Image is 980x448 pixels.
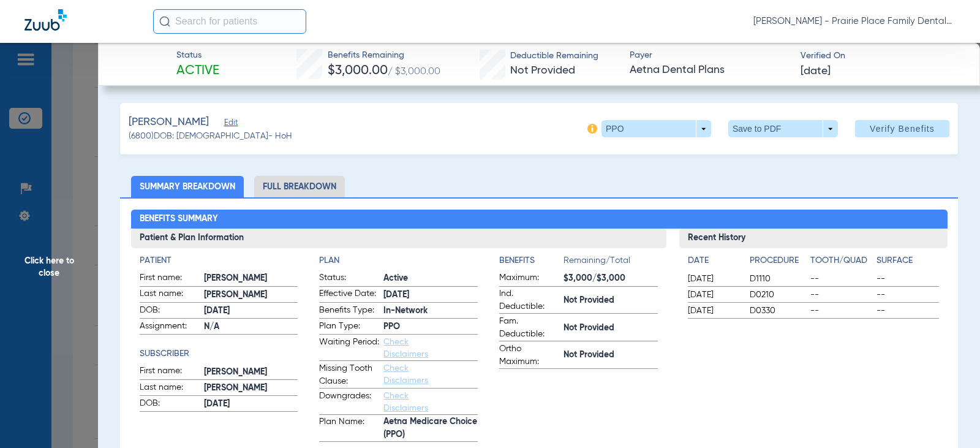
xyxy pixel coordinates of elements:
h4: Date [688,254,739,267]
app-breakdown-title: Surface [876,254,938,271]
span: Not Provided [563,349,658,362]
span: DOB: [140,397,200,412]
a: Check Disclaimers [383,338,428,359]
span: Aetna Medicare Choice (PPO) [383,416,478,441]
span: Aetna Dental Plans [630,63,790,78]
button: Save to PDF [728,120,838,137]
a: Check Disclaimers [383,392,428,412]
span: $3,000.00 [328,64,388,77]
span: [DATE] [204,305,298,317]
h4: Tooth/Quad [810,254,872,267]
span: Not Provided [563,294,658,307]
span: Last name: [140,287,200,302]
span: [DATE] [688,305,739,317]
app-breakdown-title: Date [688,254,739,271]
span: Assignment: [140,320,200,335]
span: Downgrades: [319,390,379,414]
h4: Subscriber [140,347,298,360]
span: DOB: [140,304,200,319]
span: Deductible Remaining [510,50,598,63]
span: Not Provided [510,65,575,76]
span: [PERSON_NAME] - Prairie Place Family Dental [753,15,956,28]
span: Verify Benefits [870,124,935,134]
span: Waiting Period: [319,336,379,360]
span: Verified On [801,50,960,63]
span: [DATE] [383,289,478,302]
h4: Patient [140,254,298,267]
span: PPO [383,321,478,333]
button: PPO [601,120,711,137]
span: [PERSON_NAME] [204,272,298,285]
h2: Benefits Summary [131,210,948,229]
span: D0210 [750,289,805,301]
span: -- [876,289,938,301]
span: Edit [224,118,235,130]
span: First name: [140,365,200,379]
span: -- [810,273,872,285]
app-breakdown-title: Procedure [750,254,805,271]
span: -- [876,305,938,317]
span: Status [176,49,219,62]
span: Missing Tooth Clause: [319,362,379,388]
span: Benefits Type: [319,304,379,319]
app-breakdown-title: Benefits [499,254,563,271]
span: -- [810,305,872,317]
span: -- [810,289,872,301]
span: [DATE] [688,273,739,285]
span: First name: [140,271,200,286]
span: Fam. Deductible: [499,315,559,341]
span: Plan Type: [319,320,379,335]
h3: Patient & Plan Information [131,229,667,248]
li: Summary Breakdown [131,176,244,197]
span: [DATE] [204,398,298,411]
span: [DATE] [688,289,739,301]
img: Zuub Logo [24,9,67,31]
span: Last name: [140,381,200,396]
h4: Surface [876,254,938,267]
span: -- [876,273,938,285]
span: [PERSON_NAME] [204,382,298,395]
span: D0330 [750,305,805,317]
span: Ind. Deductible: [499,287,559,313]
span: Benefits Remaining [328,49,440,62]
img: info-icon [587,124,597,134]
span: Plan Name: [319,416,379,441]
img: Search Icon [159,16,170,27]
span: / $3,000.00 [388,67,440,77]
span: D1110 [750,273,805,285]
a: Check Disclaimers [383,364,428,385]
span: [PERSON_NAME] [129,115,209,130]
span: Maximum: [499,271,559,286]
button: Verify Benefits [855,120,949,137]
span: Ortho Maximum: [499,343,559,368]
h3: Recent History [679,229,947,248]
span: N/A [204,321,298,333]
h4: Benefits [499,254,563,267]
span: In-Network [383,305,478,317]
span: [PERSON_NAME] [204,366,298,379]
app-breakdown-title: Tooth/Quad [810,254,872,271]
span: Effective Date: [319,287,379,302]
h4: Procedure [750,254,805,267]
span: Active [383,272,478,285]
span: (6800) DOB: [DEMOGRAPHIC_DATA] - HoH [129,130,292,143]
span: $3,000/$3,000 [563,272,658,285]
span: Payer [630,49,790,62]
span: Not Provided [563,322,658,335]
span: [PERSON_NAME] [204,289,298,302]
li: Full Breakdown [254,176,345,197]
span: [DATE] [801,64,831,79]
span: Remaining/Total [563,254,658,271]
span: Status: [319,271,379,286]
h4: Plan [319,254,478,267]
span: Active [176,63,219,80]
input: Search for patients [153,9,306,34]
